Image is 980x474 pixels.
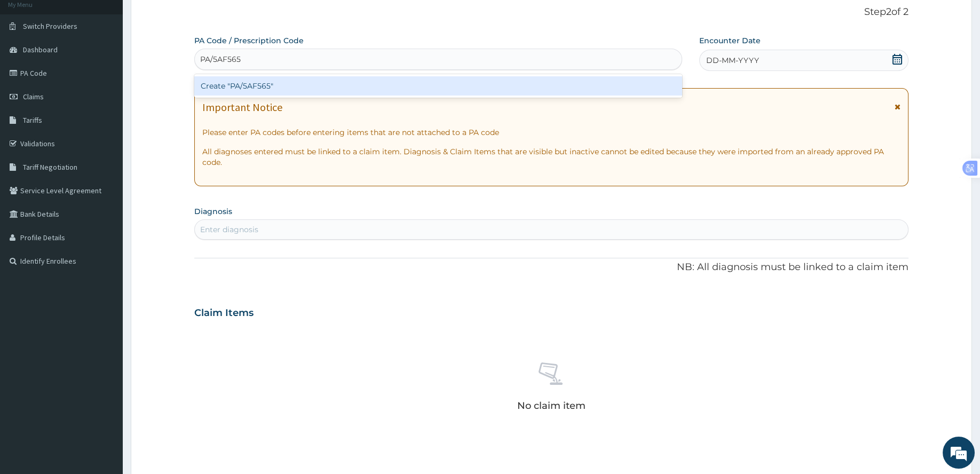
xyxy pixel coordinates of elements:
span: Tariffs [23,115,42,125]
span: Tariff Negotiation [23,162,77,172]
p: No claim item [517,400,586,411]
div: Chat with us now [56,60,179,74]
span: Dashboard [23,45,58,54]
span: Switch Providers [23,21,77,31]
label: Diagnosis [194,206,232,217]
p: NB: All diagnosis must be linked to a claim item [194,260,908,274]
img: d_794563401_company_1708531726252_794563401 [20,53,43,80]
h1: Important Notice [202,101,282,113]
span: We're online! [62,135,147,242]
div: Create "PA/5AF565" [194,76,682,96]
textarea: Type your message and hit 'Enter' [5,291,203,329]
h3: Claim Items [194,307,254,319]
div: Minimize live chat window [175,5,201,31]
p: Step 2 of 2 [194,6,908,18]
label: Encounter Date [699,35,761,46]
p: Please enter PA codes before entering items that are not attached to a PA code [202,127,900,138]
div: Enter diagnosis [200,224,258,235]
label: PA Code / Prescription Code [194,35,304,46]
p: All diagnoses entered must be linked to a claim item. Diagnosis & Claim Items that are visible bu... [202,146,900,168]
span: DD-MM-YYYY [706,55,759,66]
span: Claims [23,92,44,101]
